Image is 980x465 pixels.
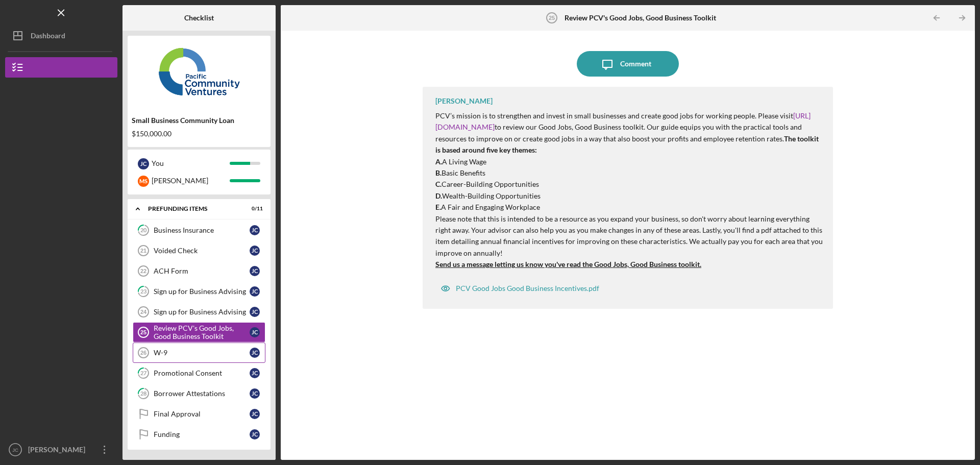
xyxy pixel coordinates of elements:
p: Basic Benefits [435,167,823,179]
button: Comment [577,51,679,77]
div: Prefunding Items [148,206,237,212]
div: J C [250,348,260,358]
tspan: 25 [140,329,146,335]
p: Wealth-Building Opportunities [435,190,823,202]
tspan: 23 [140,288,146,295]
div: J C [250,286,260,297]
div: You [152,155,230,172]
button: JC[PERSON_NAME] [5,439,117,460]
tspan: 26 [140,350,146,356]
text: JC [12,447,18,453]
tspan: 22 [140,268,146,274]
p: A Living Wage [435,156,823,167]
div: M S [138,176,149,187]
p: PCV’s mission is to strengthen and invest in small businesses and create good jobs for working pe... [435,110,823,156]
div: J C [250,266,260,276]
div: J C [250,429,260,439]
div: J C [250,368,260,378]
div: [PERSON_NAME] [435,97,493,105]
tspan: 27 [140,370,147,377]
div: ACH Form [154,267,250,275]
div: Sign up for Business Advising [154,287,250,296]
div: Dashboard [31,26,65,48]
div: Final Approval [154,410,250,418]
strong: B. [435,168,442,177]
p: Career-Building Opportunities [435,179,823,190]
strong: D. [435,191,442,200]
div: W-9 [154,349,250,357]
a: 27Promotional ConsentJC [133,363,265,383]
tspan: 28 [140,390,146,397]
tspan: 20 [140,227,147,234]
div: [PERSON_NAME] [152,172,230,189]
a: 24Sign up for Business AdvisingJC [133,302,265,322]
div: Comment [620,51,651,77]
div: 0 / 11 [244,206,263,212]
div: Promotional Consent [154,369,250,377]
div: J C [250,225,260,235]
a: 20Business InsuranceJC [133,220,265,240]
button: Dashboard [5,26,117,46]
tspan: 24 [140,309,147,315]
b: Checklist [184,14,214,22]
strong: A. [435,157,442,166]
a: 21Voided CheckJC [133,240,265,261]
a: 28Borrower AttestationsJC [133,383,265,404]
p: Please note that this is intended to be a resource as you expand your business, so don't worry ab... [435,213,823,259]
strong: Send us a message letting us know you've read the Good Jobs, Good Business toolkit. [435,260,701,268]
tspan: 21 [140,248,146,254]
b: Review PCV's Good Jobs, Good Business Toolkit [565,14,716,22]
div: J C [250,327,260,337]
div: Business Insurance [154,226,250,234]
div: [PERSON_NAME] [26,439,92,462]
strong: E. [435,203,441,211]
img: Product logo [128,41,271,102]
button: PCV Good Jobs Good Business Incentives.pdf [435,278,604,299]
div: J C [250,409,260,419]
div: Small Business Community Loan [132,116,266,125]
a: 26W-9JC [133,342,265,363]
a: 25Review PCV's Good Jobs, Good Business ToolkitJC [133,322,265,342]
div: Sign up for Business Advising [154,308,250,316]
div: J C [138,158,149,169]
div: Borrower Attestations [154,389,250,398]
div: J C [250,307,260,317]
div: Voided Check [154,247,250,255]
div: J C [250,246,260,256]
a: 23Sign up for Business AdvisingJC [133,281,265,302]
div: J C [250,388,260,399]
div: Funding [154,430,250,438]
div: Review PCV's Good Jobs, Good Business Toolkit [154,324,250,340]
p: A Fair and Engaging Workplace [435,202,823,213]
a: Final ApprovalJC [133,404,265,424]
a: FundingJC [133,424,265,445]
div: PCV Good Jobs Good Business Incentives.pdf [456,284,599,292]
a: 22ACH FormJC [133,261,265,281]
strong: C. [435,180,442,188]
tspan: 25 [549,15,555,21]
div: $150,000.00 [132,130,266,138]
